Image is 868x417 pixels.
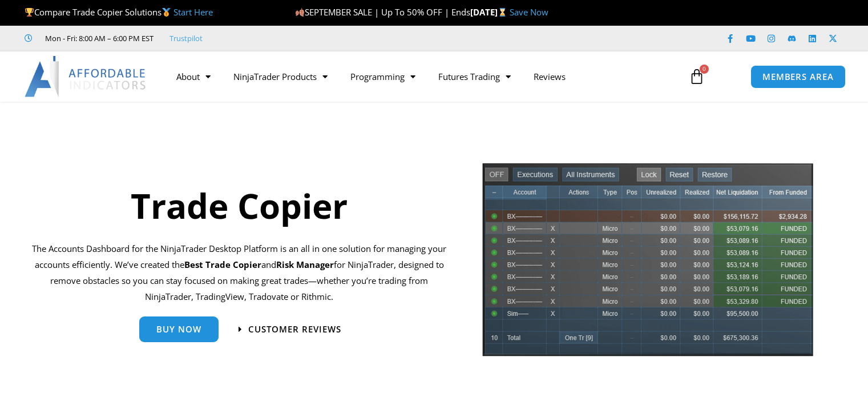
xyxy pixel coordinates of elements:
a: Buy Now [139,316,219,342]
a: Programming [339,63,427,90]
span: MEMBERS AREA [762,73,834,81]
img: 🏆 [25,8,34,17]
p: The Accounts Dashboard for the NinjaTrader Desktop Platform is an all in one solution for managin... [32,241,447,304]
a: 0 [672,60,722,93]
a: NinjaTrader Products [222,63,339,90]
span: SEPTEMBER SALE | Up To 50% OFF | Ends [295,6,470,18]
a: Customer Reviews [239,325,341,334]
span: Compare Trade Copier Solutions [25,6,213,18]
a: Futures Trading [427,63,522,90]
a: Start Here [173,6,213,18]
a: Reviews [522,63,577,90]
span: Buy Now [156,325,201,334]
img: 🍂 [296,8,304,17]
img: tradecopier | Affordable Indicators – NinjaTrader [481,162,814,366]
a: About [165,63,222,90]
a: Trustpilot [169,31,203,45]
span: 0 [700,65,709,74]
strong: [DATE] [470,6,510,18]
strong: Risk Manager [276,259,334,270]
h1: Trade Copier [32,182,447,230]
img: LogoAI | Affordable Indicators – NinjaTrader [25,56,147,97]
span: Mon - Fri: 8:00 AM – 6:00 PM EST [42,31,154,45]
span: Customer Reviews [248,325,341,334]
b: Best Trade Copier [184,259,261,270]
nav: Menu [165,63,677,90]
a: Save Now [510,6,548,18]
img: ⌛ [498,8,507,17]
a: MEMBERS AREA [750,65,846,89]
img: 🥇 [162,8,171,17]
